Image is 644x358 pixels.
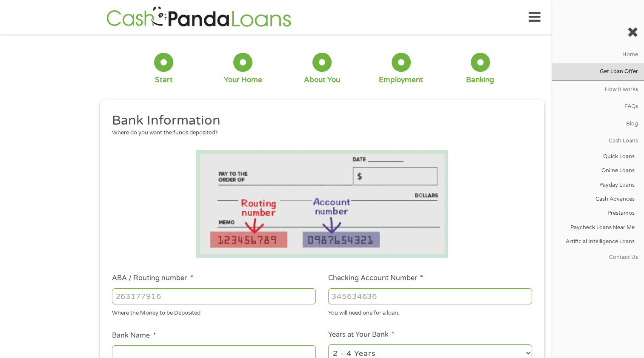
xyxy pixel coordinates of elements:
a: Home [552,46,644,63]
div: Employment [379,75,423,85]
label: Bank Name [112,331,156,340]
a: Préstamos [552,206,640,220]
div: Where do you want the funds deposited? [112,129,526,137]
div: Banking [466,75,494,85]
label: Years at Your Bank [328,330,395,339]
a: Payday Loans [552,178,640,192]
label: ABA / Routing number [112,274,193,283]
img: GetLoanNow Logo [104,5,294,29]
input: 345634636 [328,288,532,304]
a: Cash Loans [552,133,644,150]
a: How it works [552,81,644,98]
h2: Bank Information [112,112,526,129]
div: Start [155,75,173,85]
a: FAQs [552,98,644,115]
a: Blog [552,115,644,132]
div: Your Home [224,75,262,85]
a: Paycheck Loans Near Me [552,220,640,234]
img: Routing number location [196,150,448,258]
a: Contact Us [552,249,644,266]
div: Where the Money to be Deposited [112,306,316,318]
label: Checking Account Number [328,274,423,283]
input: 263177916 [112,288,316,304]
div: You will need one for a loan. [328,306,532,318]
a: Get Loan Offer [552,63,644,80]
a: Artificial Intelligence Loans [552,235,640,249]
a: Cash Advances [552,192,640,206]
a: Quick Loans [552,150,640,164]
a: Online Loans [552,164,640,178]
div: About You [304,75,340,85]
